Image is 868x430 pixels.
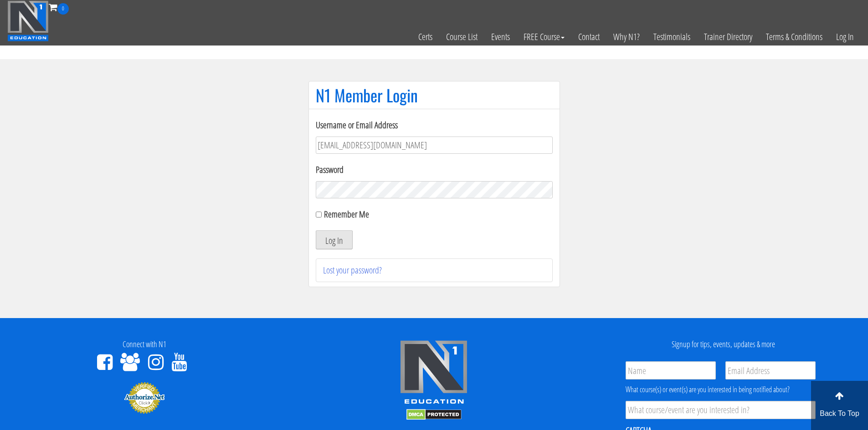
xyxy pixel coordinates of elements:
h4: Connect with N1 [7,340,282,349]
span: 0 [57,3,69,15]
img: n1-edu-logo [400,340,468,407]
a: Terms & Conditions [759,15,829,59]
a: Certs [411,15,439,59]
a: Lost your password? [323,264,382,276]
a: Testimonials [647,15,697,59]
div: What course(s) or event(s) are you interested in being notified about? [626,384,816,395]
input: Email Address [725,361,816,379]
a: 0 [49,1,69,13]
a: FREE Course [517,15,571,59]
p: Back To Top [811,408,868,419]
label: Remember Me [324,208,369,220]
a: Contact [571,15,606,59]
a: Trainer Directory [697,15,759,59]
a: Log In [829,15,861,59]
label: Username or Email Address [316,118,553,132]
input: Name [626,361,716,379]
a: Why N1? [606,15,647,59]
img: Authorize.Net Merchant - Click to Verify [124,381,165,414]
h4: Signup for tips, events, updates & more [586,340,861,349]
a: Events [484,15,517,59]
input: What course/event are you interested in? [626,401,816,419]
img: n1-education [7,0,49,41]
img: DMCA.com Protection Status [406,409,462,420]
h1: N1 Member Login [316,86,553,104]
button: Log In [316,230,353,249]
a: Course List [439,15,484,59]
label: Password [316,163,553,177]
